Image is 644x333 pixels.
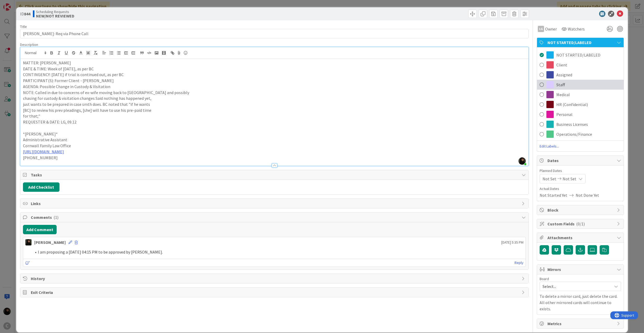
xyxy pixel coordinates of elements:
[31,289,519,295] span: Exit Criteria
[20,24,27,29] label: Title
[556,121,588,127] span: Business Licenses
[540,168,621,174] span: Planned Dates
[23,66,526,72] p: DATE & TIME: Week of [DATE], as per BC
[542,176,556,182] span: Not Set
[547,221,614,227] span: Custom Fields
[31,214,519,220] span: Comments
[20,42,38,47] span: Description
[556,111,573,118] span: Personal
[25,239,32,245] img: ES
[540,186,621,192] span: Actual Dates
[31,172,519,178] span: Tasks
[556,91,570,98] span: Medical
[53,215,58,220] span: ( 1 )
[23,101,526,107] p: just wants to be prepared in case smth does. BC noted that "if he wants
[31,200,519,207] span: Links
[537,144,624,149] span: Edit Labels...
[36,14,74,18] b: NEW/NOT REVIEWED
[556,52,600,58] span: NOT STARTED/LABELED
[23,78,526,84] p: PARTICIPANT(S): Former Client - [PERSON_NAME]
[23,155,526,161] p: [PHONE_NUMBER]
[540,277,549,281] span: Board
[23,137,526,143] p: Administrative Assistant
[538,26,544,32] div: LG
[556,131,592,137] span: Operations/Finance
[23,225,57,234] button: Add Comment
[23,84,526,90] p: AGENDA: Possible Change in Custody & Visitation
[23,90,526,96] p: NOTE: Called in due to concerns of ex-wife moving back to [GEOGRAPHIC_DATA] and possibly
[518,157,526,165] img: xZDIgFEXJ2bLOewZ7ObDEULuHMaA3y1N.PNG
[34,239,66,245] div: [PERSON_NAME]
[556,82,565,88] span: Staff
[501,240,523,245] span: [DATE] 5:35 PM
[24,11,30,16] b: 844
[20,11,30,17] span: ID
[23,143,526,149] p: Cornwall Family Law Office
[32,249,524,255] li: I am proposing a [DATE] 04:15 PM to be approved by [PERSON_NAME].
[540,192,567,198] span: Not Started Yet
[547,266,614,273] span: Mirrors
[547,320,614,327] span: Metrics
[556,101,588,108] span: HR (Confidential)
[542,283,609,290] span: Select...
[556,72,572,78] span: Assigned
[11,1,24,7] span: Support
[36,10,74,14] span: Scheduling Requests
[545,26,557,32] span: Owner
[547,39,614,46] span: NOT STARTED/LABELED
[20,29,529,38] input: type card name here...
[576,221,585,226] span: ( 0/1 )
[23,149,64,154] a: [URL][DOMAIN_NAME]
[576,192,599,198] span: Not Done Yet
[23,113,526,119] p: for that;"
[563,176,576,182] span: Not Set
[31,275,519,282] span: History
[23,182,59,192] button: Add Checklist
[547,157,614,164] span: Dates
[23,95,526,101] p: chasing for custody & visitation changes Said nothing has happened yet,
[547,235,614,241] span: Attachments
[556,62,567,68] span: Client
[547,207,614,213] span: Block
[23,131,526,137] p: *[PERSON_NAME]*
[540,293,621,312] p: To delete a mirror card, just delete the card. All other mirrored cards will continue to exists.
[568,26,585,32] span: Watchers
[23,72,526,78] p: CONTINGENCY: [DATE] if trial is continued out, as per BC
[515,260,523,266] a: Reply
[23,60,526,66] p: MATTER: [PERSON_NAME]
[23,107,526,113] p: [BC] to review his prev pleadings, [she] will have to use his pre-paid time
[23,119,526,125] p: REQUESTER & DATE: LG, 09.12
